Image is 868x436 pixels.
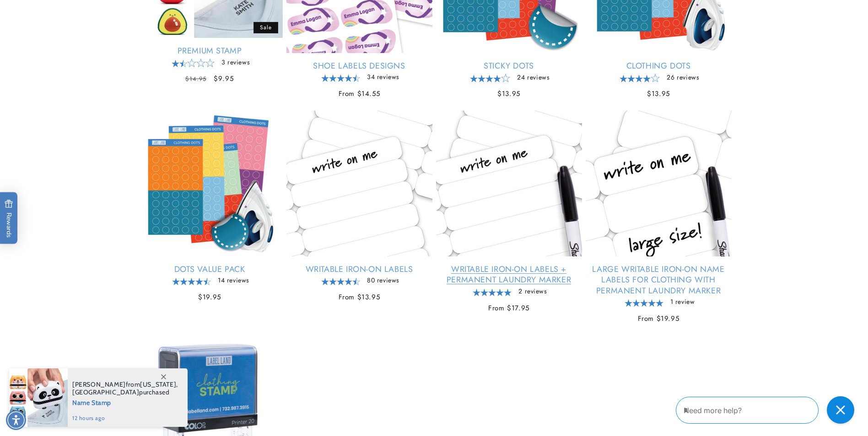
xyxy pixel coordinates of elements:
[7,363,116,390] iframe: Sign Up via Text for Offers
[586,61,732,71] a: Clothing Dots
[286,264,432,275] a: Writable Iron-On Labels
[5,200,13,238] span: Rewards
[436,61,582,71] a: Sticky Dots
[676,393,859,427] iframe: Gorgias Floating Chat
[6,410,26,430] div: Accessibility Menu
[72,388,139,396] span: [GEOGRAPHIC_DATA]
[436,264,582,286] a: Writable Iron-On Labels + Permanent Laundry Marker
[72,396,178,408] span: Name Stamp
[586,264,732,296] a: Large Writable Iron-On Name Labels for Clothing with Permanent Laundry Marker
[72,414,178,422] span: 12 hours ago
[72,381,178,396] span: from , purchased
[140,380,176,388] span: [US_STATE]
[137,264,283,275] a: Dots Value Pack
[137,46,283,56] a: Premium Stamp
[286,61,432,71] a: Shoe Labels Designs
